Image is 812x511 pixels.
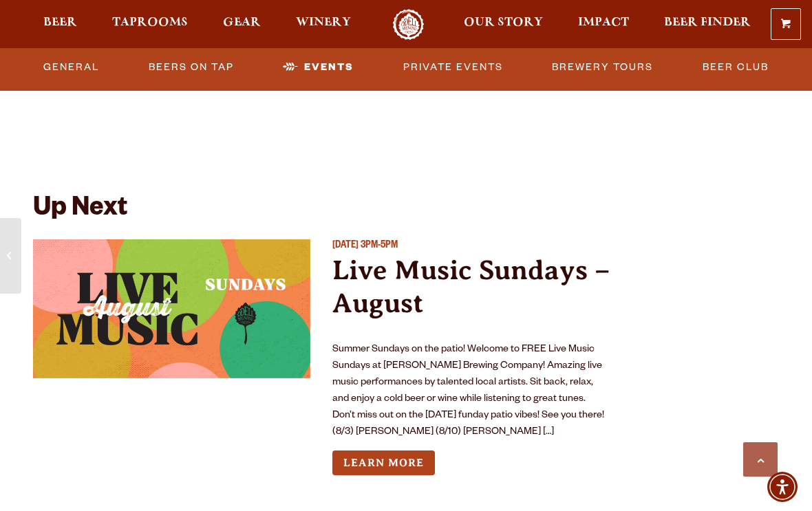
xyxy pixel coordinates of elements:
[332,342,610,441] p: Summer Sundays on the patio! Welcome to FREE Live Music Sundays at [PERSON_NAME] Brewing Company!...
[767,472,798,502] div: Accessibility Menu
[223,17,261,28] span: Gear
[332,254,610,318] a: Live Music Sundays – August
[332,450,435,476] a: Learn more about Live Music Sundays – August
[143,52,239,83] a: Beers on Tap
[332,241,359,252] span: [DATE]
[398,52,509,83] a: Private Events
[34,9,86,40] a: Beer
[455,9,552,40] a: Our Story
[277,52,359,83] a: Events
[33,195,127,226] h2: Up Next
[103,9,197,40] a: Taprooms
[464,17,543,28] span: Our Story
[33,239,310,378] a: View event details
[664,17,751,28] span: Beer Finder
[38,52,105,83] a: General
[112,17,188,28] span: Taprooms
[743,442,778,477] a: Scroll to top
[697,52,774,83] a: Beer Club
[578,17,629,28] span: Impact
[43,17,77,28] span: Beer
[361,241,398,252] span: 3PM-5PM
[546,52,659,83] a: Brewery Tours
[569,9,638,40] a: Impact
[383,9,434,40] a: Odell Home
[287,9,360,40] a: Winery
[655,9,760,40] a: Beer Finder
[296,17,351,28] span: Winery
[214,9,270,40] a: Gear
